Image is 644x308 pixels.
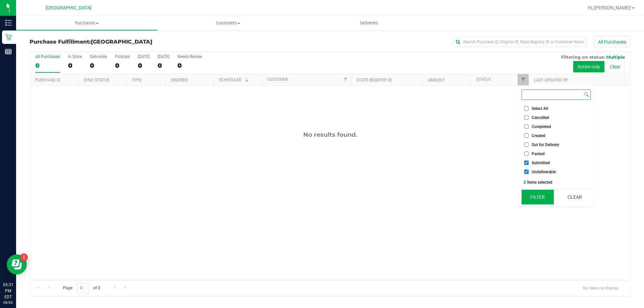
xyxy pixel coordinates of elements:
[522,190,554,204] button: Filter
[158,20,298,26] span: Customers
[351,20,387,26] span: Deliveries
[16,16,157,30] a: Purchases
[524,180,589,185] div: 2 items selected
[532,170,556,174] span: Undeliverable
[46,5,92,11] span: [GEOGRAPHIC_DATA]
[3,300,13,305] p: 08/20
[428,78,445,82] a: Amount
[532,125,551,129] span: Completed
[532,161,550,165] span: Submitted
[524,133,529,138] input: Created
[594,36,631,48] button: All Purchases
[219,77,250,82] a: Scheduled
[90,54,107,59] div: Deliveries
[90,62,107,69] div: 0
[524,151,529,156] input: Packed
[532,152,545,156] span: Packed
[518,74,529,85] a: Filter
[20,253,28,261] iframe: Resource center unread badge
[177,54,202,59] div: Needs Review
[132,78,142,82] a: Type
[534,78,568,82] a: Last Updated By
[171,78,188,82] a: Ordered
[476,77,491,82] a: Status
[453,37,587,47] input: Search Purchase ID, Original ID, State Registry ID or Customer Name...
[561,54,605,60] span: Filtering on status:
[522,90,583,100] input: Search
[177,62,202,69] div: 0
[30,39,230,45] h3: Purchase Fulfillment:
[7,254,27,274] iframe: Resource center
[5,19,12,26] inline-svg: Inventory
[35,62,60,69] div: 0
[558,190,591,204] button: Clear
[3,282,13,300] p: 05:31 PM EDT
[267,77,288,82] a: Customer
[532,116,549,120] span: Cancelled
[35,54,60,59] div: All Purchases
[115,62,130,69] div: 0
[157,16,299,30] a: Customers
[68,54,82,59] div: In Store
[357,78,392,82] a: State Registry ID
[524,170,529,174] input: Undeliverable
[524,106,529,111] input: Select All
[573,61,604,72] button: Active only
[138,62,150,69] div: 0
[578,283,624,293] span: No items to display
[524,115,529,120] input: Cancelled
[532,143,559,147] span: Out for Delivery
[524,161,529,165] input: Submitted
[158,62,169,69] div: 0
[5,34,12,41] inline-svg: Retail
[524,124,529,129] input: Completed
[84,78,109,82] a: Sync Status
[138,54,150,59] div: [DATE]
[524,142,529,147] input: Out for Delivery
[605,61,625,72] button: Clear
[57,283,106,293] span: Page of 0
[35,78,60,82] a: Purchase ID
[588,5,631,10] span: Hi, [PERSON_NAME]!
[532,134,545,138] span: Created
[158,54,169,59] div: [DATE]
[532,107,548,111] span: Select All
[91,39,152,45] span: [GEOGRAPHIC_DATA]
[340,74,351,85] a: Filter
[30,131,630,138] div: No results found.
[16,20,157,26] span: Purchases
[68,62,82,69] div: 0
[115,54,130,59] div: PickUps
[299,16,440,30] a: Deliveries
[5,48,12,55] inline-svg: Reports
[606,54,625,60] span: Multiple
